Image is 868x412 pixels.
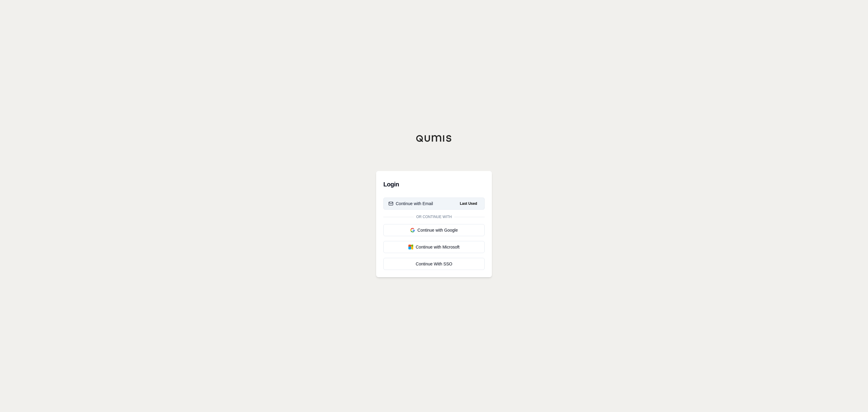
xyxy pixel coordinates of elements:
div: Continue with Email [388,201,433,207]
div: Continue with Microsoft [388,244,480,250]
span: Last Used [458,200,480,207]
h3: Login [383,178,485,190]
a: Continue With SSO [383,258,485,270]
button: Continue with Google [383,224,485,236]
span: Or continue with [414,214,454,219]
div: Continue with Google [388,227,480,233]
div: Continue With SSO [388,261,480,267]
img: Qumis [416,135,452,142]
button: Continue with Microsoft [383,241,485,253]
button: Continue with EmailLast Used [383,198,485,210]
